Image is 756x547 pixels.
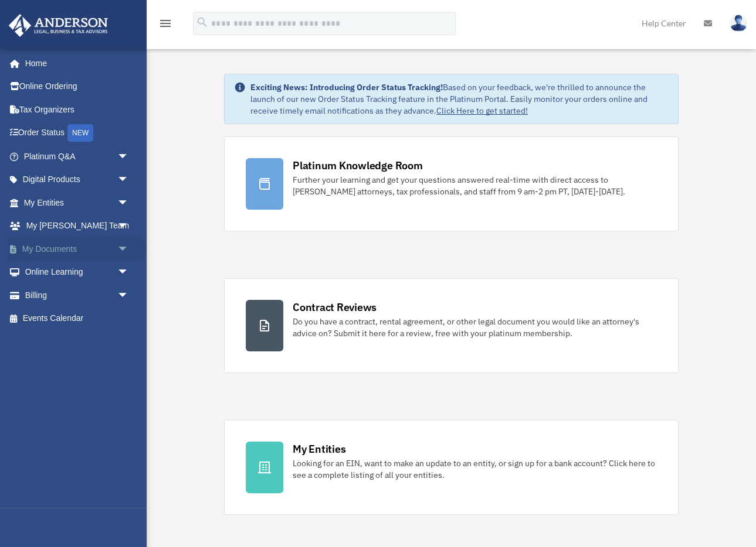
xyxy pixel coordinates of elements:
a: menu [158,20,172,30]
a: Platinum Q&Aarrow_drop_down [8,145,147,168]
a: Order StatusNEW [8,121,147,145]
img: User Pic [730,15,747,32]
span: arrow_drop_down [117,214,141,238]
a: My Documentsarrow_drop_down [8,237,147,261]
div: My Entities [293,442,345,456]
a: Platinum Knowledge Room Further your learning and get your questions answered real-time with dire... [224,136,679,231]
a: Click Here to get started! [436,105,528,116]
a: My Entitiesarrow_drop_down [8,191,147,214]
div: Looking for an EIN, want to make an update to an entity, or sign up for a bank account? Click her... [293,457,657,481]
a: Contract Reviews Do you have a contract, rental agreement, or other legal document you would like... [224,278,679,373]
span: arrow_drop_down [117,145,141,169]
div: Based on your feedback, we're thrilled to announce the launch of our new Order Status Tracking fe... [250,81,669,117]
a: Billingarrow_drop_down [8,283,147,307]
span: arrow_drop_down [117,191,141,215]
i: menu [158,16,172,30]
i: search [196,16,209,29]
div: Platinum Knowledge Room [293,158,423,173]
div: NEW [67,124,93,142]
a: Events Calendar [8,307,147,330]
span: arrow_drop_down [117,283,141,307]
a: Online Learningarrow_drop_down [8,261,147,284]
a: Online Ordering [8,75,147,98]
a: Home [8,52,141,75]
img: Anderson Advisors Platinum Portal [5,14,111,37]
span: arrow_drop_down [117,237,141,261]
div: Do you have a contract, rental agreement, or other legal document you would like an attorney's ad... [293,316,657,339]
strong: Exciting News: Introducing Order Status Tracking! [250,82,443,93]
a: My [PERSON_NAME] Teamarrow_drop_down [8,214,147,238]
a: Digital Productsarrow_drop_down [8,168,147,192]
div: Contract Reviews [293,300,377,314]
div: Further your learning and get your questions answered real-time with direct access to [PERSON_NAM... [293,174,657,197]
a: My Entities Looking for an EIN, want to make an update to an entity, or sign up for a bank accoun... [224,420,679,515]
span: arrow_drop_down [117,261,141,285]
span: arrow_drop_down [117,168,141,192]
a: Tax Organizers [8,98,147,121]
